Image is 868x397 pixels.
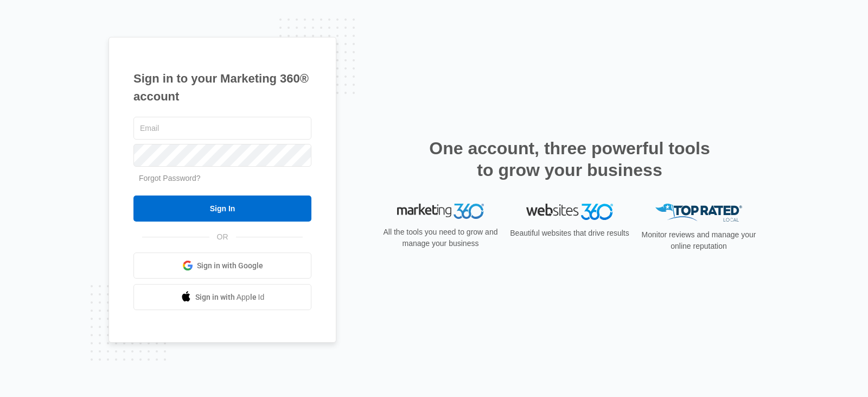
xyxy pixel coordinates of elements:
p: Monitor reviews and manage your online reputation [638,229,759,252]
img: Top Rated Local [655,204,742,222]
img: Marketing 360 [397,204,484,219]
p: All the tools you need to grow and manage your business [380,226,501,249]
img: Websites 360 [526,204,613,219]
span: OR [209,231,236,243]
a: Sign in with Google [133,253,311,279]
p: Beautiful websites that drive results [509,228,630,239]
a: Sign in with Apple Id [133,284,311,310]
input: Sign In [133,196,311,222]
span: Sign in with Google [197,260,263,272]
h2: One account, three powerful tools to grow your business [426,137,713,181]
h1: Sign in to your Marketing 360® account [133,70,311,105]
a: Forgot Password? [139,174,201,182]
input: Email [133,117,311,140]
span: Sign in with Apple Id [195,292,265,303]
